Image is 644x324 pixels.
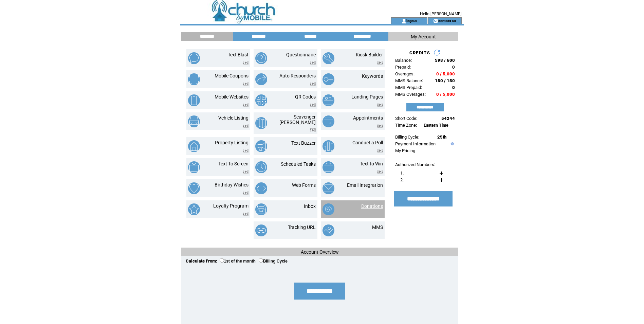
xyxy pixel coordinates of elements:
[400,170,404,176] span: 1.
[188,73,200,85] img: mobile-coupons.png
[436,92,455,97] span: 0 / 5,000
[279,114,316,125] a: Scavenger [PERSON_NAME]
[291,140,316,146] a: Text Buzzer
[220,258,224,263] input: 1st of the month
[395,58,412,63] span: Balance:
[395,148,415,153] a: My Pricing
[215,94,249,100] a: Mobile Websites
[279,73,316,78] a: Auto Responders
[409,50,430,55] span: CREDITS
[395,78,423,83] span: MMS Balance:
[304,203,316,209] a: Inbox
[292,182,316,188] a: Web Forms
[377,124,383,128] img: video.png
[286,52,316,57] a: Questionnaire
[361,203,383,209] a: Donations
[188,115,200,127] img: vehicle-listing.png
[353,115,383,121] a: Appointments
[452,65,455,70] span: 0
[281,161,316,167] a: Scheduled Tasks
[310,61,316,65] img: video.png
[372,224,383,230] a: MMS
[377,170,383,174] img: video.png
[255,161,267,173] img: scheduled-tasks.png
[310,103,316,107] img: video.png
[255,117,267,129] img: scavenger-hunt.png
[323,161,334,173] img: text-to-win.png
[188,140,200,152] img: property-listing.png
[188,94,200,106] img: mobile-websites.png
[323,94,334,106] img: landing-pages.png
[395,141,436,146] a: Payment Information
[243,82,249,86] img: video.png
[218,115,249,121] a: Vehicle Listing
[243,191,249,195] img: video.png
[449,142,454,145] img: help.gif
[243,61,249,65] img: video.png
[243,170,249,174] img: video.png
[362,73,383,79] a: Keywords
[400,177,404,182] span: 2.
[420,12,461,16] span: Hello [PERSON_NAME]
[188,182,200,194] img: birthday-wishes.png
[243,124,249,128] img: video.png
[259,258,263,263] input: Billing Cycle
[228,52,249,57] a: Text Blast
[255,52,267,64] img: questionnaire.png
[441,116,455,121] span: 54244
[347,182,383,188] a: Email Integration
[255,224,267,236] img: tracking-url.png
[295,94,316,100] a: QR Codes
[424,123,448,128] span: Eastern Time
[243,212,249,216] img: video.png
[323,140,334,152] img: conduct-a-poll.png
[310,82,316,86] img: video.png
[255,140,267,152] img: text-buzzer.png
[433,18,438,24] img: contact_us_icon.gif
[395,116,417,121] span: Short Code:
[213,203,249,209] a: Loyalty Program
[395,162,435,167] span: Authorized Numbers:
[395,134,419,140] span: Billing Cycle:
[377,61,383,65] img: video.png
[452,85,455,90] span: 0
[401,18,406,24] img: account_icon.gif
[323,115,334,127] img: appointments.png
[323,52,334,64] img: kiosk-builder.png
[220,259,256,264] label: 1st of the month
[323,73,334,85] img: keywords.png
[356,52,383,57] a: Kiosk Builder
[188,52,200,64] img: text-blast.png
[288,224,316,230] a: Tracking URL
[411,34,436,39] span: My Account
[186,258,217,264] span: Calculate From:
[215,73,249,78] a: Mobile Coupons
[255,94,267,106] img: qr-codes.png
[351,94,383,100] a: Landing Pages
[255,182,267,194] img: web-forms.png
[352,140,383,145] a: Conduct a Poll
[301,249,339,255] span: Account Overview
[360,161,383,166] a: Text to Win
[436,71,455,76] span: 0 / 5,000
[255,203,267,215] img: inbox.png
[188,161,200,173] img: text-to-screen.png
[377,103,383,107] img: video.png
[323,224,334,236] img: mms.png
[435,78,455,83] span: 150 / 150
[310,128,316,132] img: video.png
[437,134,446,140] span: 25th
[395,65,411,70] span: Prepaid:
[406,18,417,23] a: logout
[395,71,415,76] span: Overages:
[215,140,249,145] a: Property Listing
[435,58,455,63] span: 598 / 600
[438,18,456,23] a: contact us
[215,182,249,187] a: Birthday Wishes
[218,161,249,166] a: Text To Screen
[395,92,426,97] span: MMS Overages:
[323,203,334,215] img: donations.png
[243,149,249,152] img: video.png
[188,203,200,215] img: loyalty-program.png
[377,149,383,152] img: video.png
